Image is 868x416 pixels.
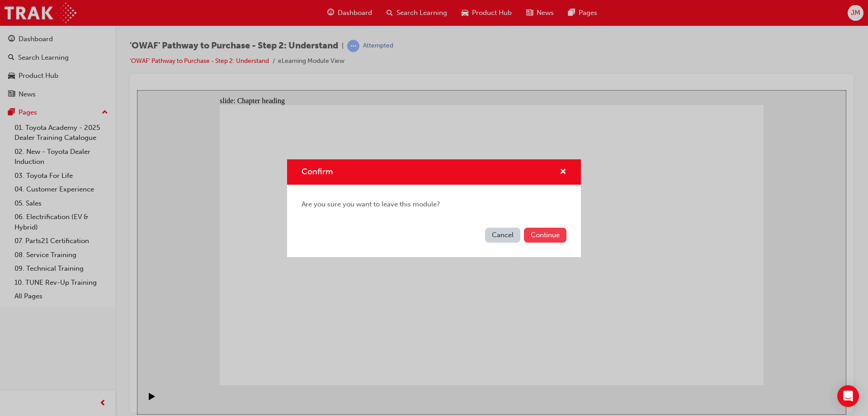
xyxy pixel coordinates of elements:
[485,228,520,243] button: Cancel
[302,167,333,177] span: Confirm
[560,167,566,178] button: cross-icon
[837,385,859,407] div: Open Intercom Messenger
[287,159,581,257] div: Confirm
[5,302,20,318] button: Play (Ctrl+Alt+P)
[560,168,566,177] span: cross-icon
[287,185,581,224] div: Are you sure you want to leave this module?
[5,295,20,325] div: playback controls
[524,228,566,243] button: Continue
